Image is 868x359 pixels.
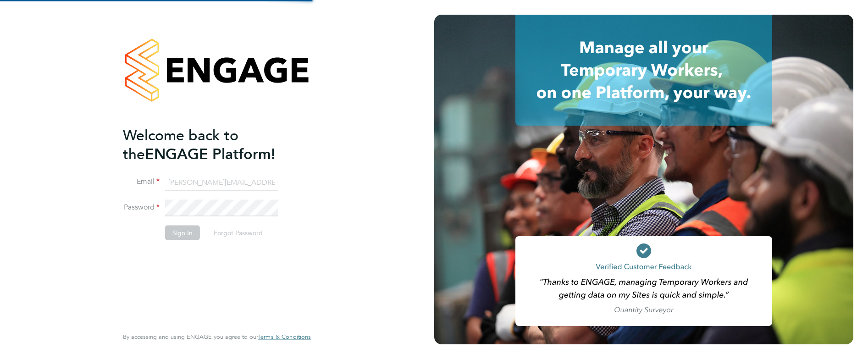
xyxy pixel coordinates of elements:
[165,174,278,191] input: Enter your work email...
[123,203,160,212] label: Password
[123,333,311,341] span: By accessing and using ENGAGE you agree to our
[258,333,311,341] span: Terms & Conditions
[258,333,311,341] a: Terms & Conditions
[123,126,302,163] h2: ENGAGE Platform!
[165,226,200,240] button: Sign In
[206,226,270,240] button: Forgot Password
[123,177,160,187] label: Email
[123,126,238,163] span: Welcome back to the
